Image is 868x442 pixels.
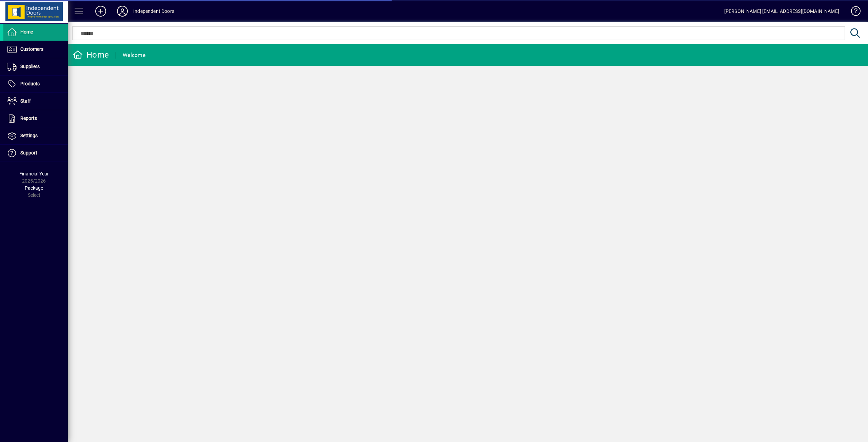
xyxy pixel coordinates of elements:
[19,171,49,176] span: Financial Year
[20,29,33,35] span: Home
[20,133,38,138] span: Settings
[20,46,43,52] span: Customers
[3,76,68,92] a: Products
[3,145,68,162] a: Support
[73,49,109,60] div: Home
[112,5,133,17] button: Profile
[20,81,40,86] span: Products
[846,1,860,23] a: Knowledge Base
[3,58,68,75] a: Suppliers
[20,150,37,155] span: Support
[20,98,31,104] span: Staff
[3,41,68,58] a: Customers
[20,115,37,121] span: Reports
[724,6,839,17] div: [PERSON_NAME] [EMAIL_ADDRESS][DOMAIN_NAME]
[3,93,68,110] a: Staff
[90,5,112,17] button: Add
[123,50,145,61] div: Welcome
[25,185,43,191] span: Package
[20,64,40,69] span: Suppliers
[3,110,68,127] a: Reports
[133,6,174,17] div: Independent Doors
[3,127,68,144] a: Settings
